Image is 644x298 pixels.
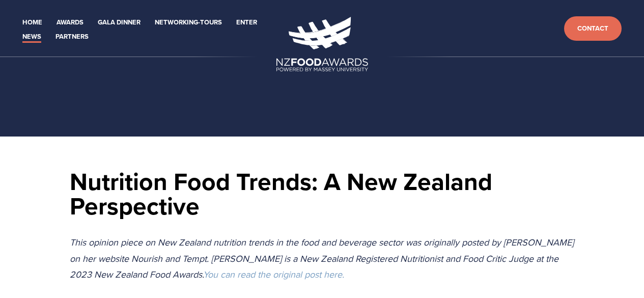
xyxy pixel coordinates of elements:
em: This opinion piece on New Zealand nutrition trends in the food and beverage sector was originally... [70,236,576,281]
a: Enter [236,17,257,29]
a: Gala Dinner [98,17,141,29]
a: Contact [564,16,622,41]
a: News [22,31,41,43]
a: Partners [55,31,89,43]
a: Awards [57,17,83,29]
a: Networking-Tours [155,17,222,29]
h1: Nutrition Food Trends: A New Zealand Perspective [70,169,575,218]
a: Home [22,17,42,29]
a: You can read the original post here. [203,268,344,281]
